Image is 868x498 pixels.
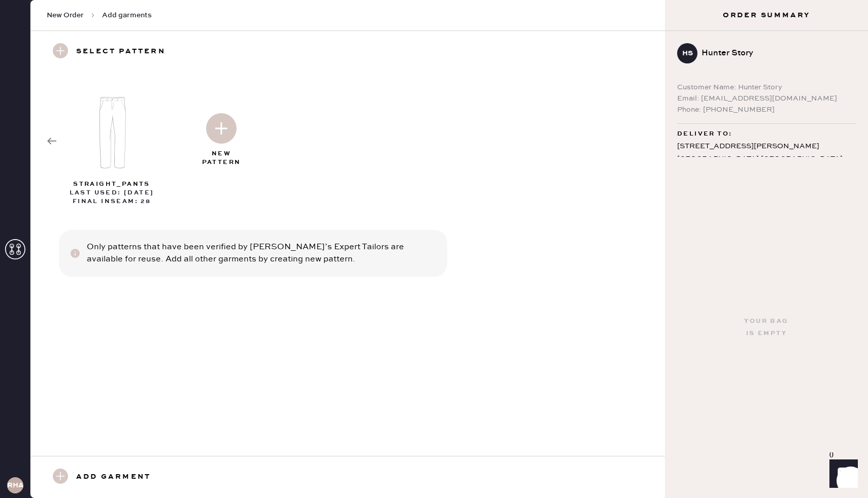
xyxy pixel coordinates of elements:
[682,50,693,57] h3: HS
[677,82,856,93] div: Customer Name: Hunter Story
[702,47,848,59] div: Hunter Story
[76,469,151,486] h3: Add garment
[57,180,166,189] div: straight_pants
[102,10,152,20] span: Add garments
[76,43,165,60] h3: Select pattern
[677,104,856,115] div: Phone: [PHONE_NUMBER]
[7,482,23,489] h3: RHA
[57,197,166,206] div: Final Inseam: 28
[677,128,732,140] span: Deliver to:
[57,189,166,197] div: Last Used: [DATE]
[677,140,856,179] div: [STREET_ADDRESS][PERSON_NAME] [GEOGRAPHIC_DATA] , [GEOGRAPHIC_DATA] 75206
[47,10,84,20] span: New Order
[196,150,247,167] div: New Pattern
[206,113,237,144] img: Garment type
[677,93,856,104] div: Email: [EMAIL_ADDRESS][DOMAIN_NAME]
[665,10,868,20] h3: Order Summary
[58,89,168,177] img: Garment type
[87,241,436,265] div: Only patterns that have been verified by [PERSON_NAME]’s Expert Tailors are available for reuse. ...
[744,315,788,340] div: Your bag is empty
[820,452,863,496] iframe: Front Chat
